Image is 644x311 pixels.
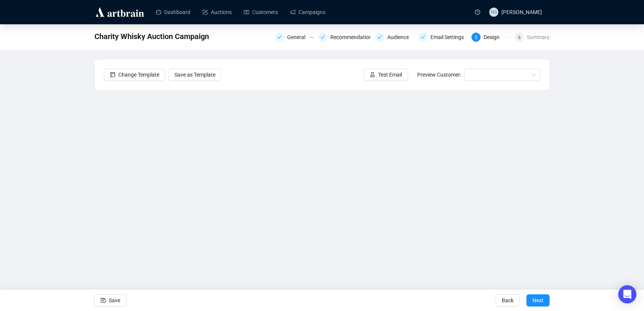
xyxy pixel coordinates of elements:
[275,33,314,42] div: General
[484,33,504,42] div: Design
[320,35,325,39] span: check
[101,298,106,303] span: save
[491,8,497,16] span: NS
[496,294,520,306] button: Back
[118,71,159,79] span: Change Template
[156,2,190,22] a: Dashboard
[515,33,550,42] div: 6Summary
[318,33,371,42] div: Recommendations
[104,69,165,81] button: Change Template
[417,72,461,78] span: Preview Customer:
[364,69,408,81] button: Test Email
[387,33,413,42] div: Audience
[287,33,310,42] div: General
[518,35,521,40] span: 6
[277,35,282,39] span: check
[527,33,550,42] div: Summary
[290,2,325,22] a: Campaigns
[418,33,467,42] div: Email Settings
[377,35,382,39] span: check
[109,290,120,311] span: Save
[532,290,543,311] span: Next
[168,69,221,81] button: Save as Template
[94,6,145,18] img: logo
[421,35,425,39] span: check
[110,72,115,77] span: layout
[94,30,209,42] span: Charity Whisky Auction Campaign
[471,33,510,42] div: 5Design
[203,2,232,22] a: Auctions
[330,33,379,42] div: Recommendations
[244,2,278,22] a: Customers
[375,33,414,42] div: Audience
[370,72,375,77] span: experiment
[618,285,636,303] div: Open Intercom Messenger
[94,294,126,306] button: Save
[475,9,480,15] span: question-circle
[501,9,542,15] span: [PERSON_NAME]
[174,71,215,79] span: Save as Template
[430,33,468,42] div: Email Settings
[378,71,402,79] span: Test Email
[475,35,478,40] span: 5
[526,294,550,306] button: Next
[502,290,514,311] span: Back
